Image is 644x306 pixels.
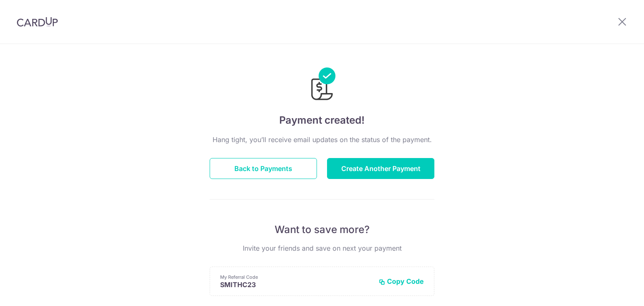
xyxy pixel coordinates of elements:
[17,17,58,27] img: CardUp
[220,280,372,289] p: SMITHC23
[210,243,434,253] p: Invite your friends and save on next your payment
[210,223,434,236] p: Want to save more?
[210,113,434,128] h4: Payment created!
[327,158,434,179] button: Create Another Payment
[220,274,372,280] p: My Referral Code
[210,158,317,179] button: Back to Payments
[379,277,424,285] button: Copy Code
[210,135,434,145] p: Hang tight, you’ll receive email updates on the status of the payment.
[309,67,335,103] img: Payments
